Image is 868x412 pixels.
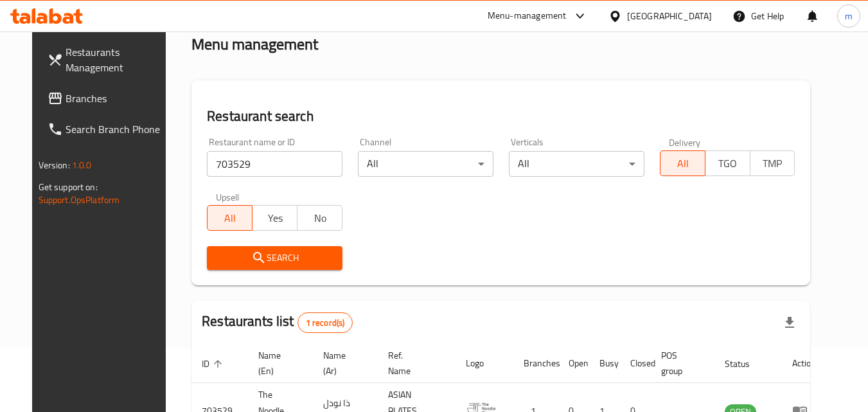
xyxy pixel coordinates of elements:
[666,154,700,173] span: All
[660,150,705,176] button: All
[37,114,177,145] a: Search Branch Phone
[323,348,362,379] span: Name (Ar)
[297,312,353,333] div: Total records count
[782,344,826,383] th: Action
[711,154,745,173] span: TGO
[66,91,167,106] span: Branches
[620,344,651,383] th: Closed
[37,37,177,83] a: Restaurants Management
[207,205,252,231] button: All
[388,348,440,379] span: Ref. Name
[39,192,120,208] a: Support.OpsPlatform
[774,307,805,338] div: Export file
[66,121,167,137] span: Search Branch Phone
[39,179,98,195] span: Get support on:
[297,205,342,231] button: No
[669,138,701,147] label: Delivery
[756,154,790,173] span: TMP
[202,312,353,333] h2: Restaurants list
[217,250,332,266] span: Search
[750,150,795,176] button: TMP
[456,344,513,383] th: Logo
[207,107,795,126] h2: Restaurant search
[72,157,92,174] span: 1.0.0
[39,157,70,174] span: Version:
[258,348,297,379] span: Name (En)
[725,356,766,372] span: Status
[303,209,337,228] span: No
[558,344,589,383] th: Open
[202,356,226,372] span: ID
[66,44,167,75] span: Restaurants Management
[258,209,292,228] span: Yes
[213,209,247,228] span: All
[207,151,342,177] input: Search for restaurant name or ID..
[207,246,342,270] button: Search
[661,348,699,379] span: POS group
[705,150,750,176] button: TGO
[216,192,240,201] label: Upsell
[509,151,644,177] div: All
[488,8,567,24] div: Menu-management
[37,83,177,114] a: Branches
[358,151,493,177] div: All
[252,205,297,231] button: Yes
[298,317,353,329] span: 1 record(s)
[191,34,318,55] h2: Menu management
[513,344,558,383] th: Branches
[627,9,712,23] div: [GEOGRAPHIC_DATA]
[845,9,853,23] span: m
[589,344,620,383] th: Busy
